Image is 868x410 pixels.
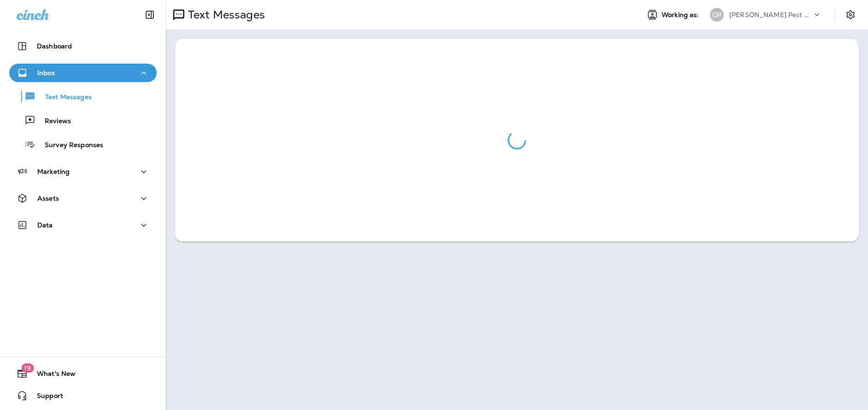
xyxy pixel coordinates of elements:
[37,195,59,202] p: Assets
[184,8,265,22] p: Text Messages
[21,363,34,373] span: 19
[662,11,701,19] span: Working as:
[9,216,157,234] button: Data
[729,11,812,18] p: [PERSON_NAME] Pest Control
[137,6,163,24] button: Collapse Sidebar
[9,64,157,82] button: Inbox
[35,141,103,150] p: Survey Responses
[842,6,859,23] button: Settings
[37,42,72,50] p: Dashboard
[9,111,157,130] button: Reviews
[35,117,71,126] p: Reviews
[37,168,70,175] p: Marketing
[9,386,157,405] button: Support
[9,189,157,208] button: Assets
[36,93,92,102] p: Text Messages
[9,37,157,55] button: Dashboard
[28,392,63,403] span: Support
[710,8,724,22] div: OP
[9,364,157,383] button: 19What's New
[9,87,157,106] button: Text Messages
[9,135,157,154] button: Survey Responses
[37,69,55,77] p: Inbox
[37,221,53,229] p: Data
[28,370,76,381] span: What's New
[9,162,157,181] button: Marketing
